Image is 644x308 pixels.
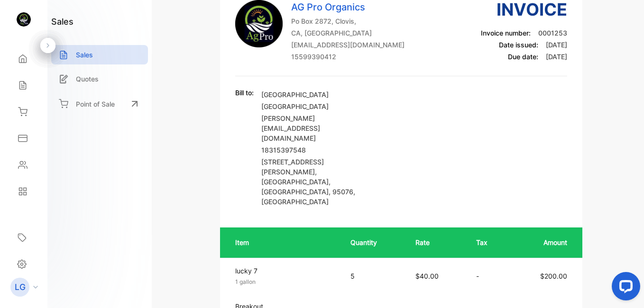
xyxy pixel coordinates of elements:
p: 5 [350,271,397,281]
span: 0001253 [538,29,567,37]
span: Invoice number: [481,29,531,37]
p: Rate [415,237,457,247]
p: Bill to: [235,88,254,98]
p: Quantity [350,237,397,247]
iframe: LiveChat chat widget [604,268,644,308]
h1: sales [51,15,74,28]
p: CA, [GEOGRAPHIC_DATA] [291,28,405,38]
p: 1 gallon [235,278,333,286]
p: Po Box 2872, Clovis, [291,16,405,26]
p: - [476,271,501,281]
span: Due date: [508,53,538,61]
span: , 95076 [329,188,353,196]
p: 15599390412 [291,52,405,62]
span: [DATE] [546,41,567,49]
p: Amount [520,237,567,247]
p: Item [235,237,331,247]
img: logo [17,12,31,27]
p: Quotes [76,74,99,84]
p: [GEOGRAPHIC_DATA] [261,101,370,111]
p: [EMAIL_ADDRESS][DOMAIN_NAME] [291,40,405,50]
p: [PERSON_NAME][EMAIL_ADDRESS][DOMAIN_NAME] [261,113,370,143]
p: 18315397548 [261,145,370,155]
p: [GEOGRAPHIC_DATA] [261,90,370,100]
a: Sales [51,45,148,64]
span: [STREET_ADDRESS][PERSON_NAME] [261,158,324,176]
p: Sales [76,50,93,60]
p: lucky 7 [235,266,333,276]
span: Date issued: [499,41,538,49]
span: $200.00 [540,272,567,280]
a: Quotes [51,69,148,89]
p: Point of Sale [76,99,115,109]
p: Tax [476,237,501,247]
p: LG [15,281,26,293]
span: $40.00 [415,272,439,280]
span: [DATE] [546,53,567,61]
a: Point of Sale [51,93,148,114]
